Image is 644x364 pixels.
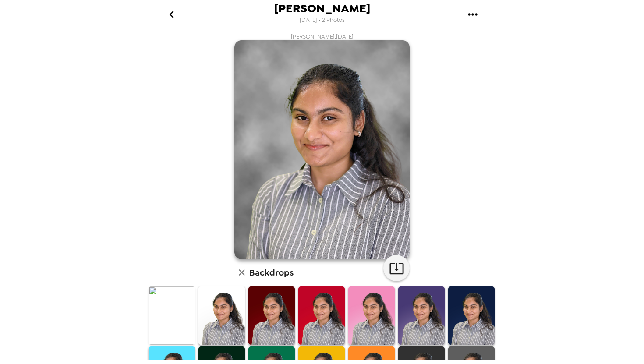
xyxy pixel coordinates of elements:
[234,40,410,259] img: user
[149,286,195,345] img: Original
[300,14,345,26] span: [DATE] • 2 Photos
[291,33,354,40] span: [PERSON_NAME] , [DATE]
[274,3,370,14] span: [PERSON_NAME]
[249,265,294,279] h6: Backdrops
